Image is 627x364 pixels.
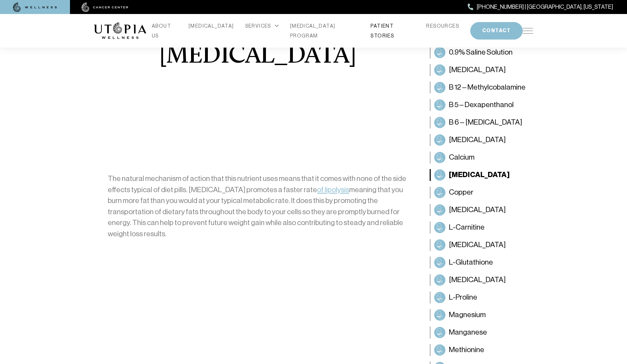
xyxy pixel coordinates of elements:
[430,134,533,146] a: B Complex[MEDICAL_DATA]
[430,274,533,286] a: L-Lysine[MEDICAL_DATA]
[436,118,444,127] img: B 6 – Pyridoxine
[436,293,444,302] img: L-Proline
[436,223,444,232] img: L-Carnitine
[449,309,486,321] span: Magnesium
[470,22,523,40] button: CONTACT
[449,344,484,356] span: Methionine
[430,152,533,163] a: CalciumCalcium
[449,169,510,181] span: [MEDICAL_DATA]
[371,21,415,41] a: PATIENT STORIES
[436,153,444,162] img: Calcium
[436,346,444,354] img: Methionine
[94,22,146,39] img: logo
[449,99,514,111] span: B 5 – Dexapenthanol
[436,66,444,74] img: Arginine
[430,239,533,251] a: L-Glutamine[MEDICAL_DATA]
[449,327,487,338] span: Manganese
[436,258,444,267] img: L-Glutathione
[430,257,533,268] a: L-GlutathioneL-Glutathione
[436,101,444,109] img: B 5 – Dexapenthanol
[449,187,473,198] span: Copper
[245,21,279,31] div: SERVICES
[430,309,533,321] a: MagnesiumMagnesium
[449,47,513,58] span: 0.9% Saline Solution
[449,117,522,128] span: B 6 – [MEDICAL_DATA]
[449,292,477,303] span: L-Proline
[436,48,444,57] img: 0.9% Saline Solution
[449,257,493,268] span: L-Glutathione
[436,328,444,337] img: Manganese
[436,188,444,197] img: Copper
[436,206,444,214] img: Inositol
[449,204,506,216] span: [MEDICAL_DATA]
[436,311,444,319] img: Magnesium
[449,152,474,163] span: Calcium
[436,241,444,249] img: L-Glutamine
[449,274,506,286] span: [MEDICAL_DATA]
[159,44,356,69] h1: [MEDICAL_DATA]
[13,2,57,12] img: wellness
[436,83,444,92] img: B 12 – Methylcobalamine
[468,2,613,12] a: [PHONE_NUMBER] | [GEOGRAPHIC_DATA], [US_STATE]
[430,327,533,338] a: ManganeseManganese
[108,173,407,239] p: The natural mechanism of action that this nutrient uses means that it comes with none of the side...
[523,28,533,34] img: icon-hamburger
[317,185,349,194] a: of lipolysis
[449,134,506,146] span: [MEDICAL_DATA]
[449,82,526,93] span: B 12 – Methylcobalamine
[430,222,533,233] a: L-CarnitineL-Carnitine
[430,169,533,181] a: Choline[MEDICAL_DATA]
[430,187,533,198] a: CopperCopper
[430,204,533,216] a: Inositol[MEDICAL_DATA]
[430,344,533,356] a: MethionineMethionine
[436,171,444,179] img: Choline
[436,136,444,144] img: B Complex
[430,82,533,93] a: B 12 – MethylcobalamineB 12 – Methylcobalamine
[430,47,533,58] a: 0.9% Saline Solution0.9% Saline Solution
[449,222,485,233] span: L-Carnitine
[449,239,506,251] span: [MEDICAL_DATA]
[189,21,234,31] a: [MEDICAL_DATA]
[82,2,128,12] img: cancer center
[430,117,533,128] a: B 6 – PyridoxineB 6 – [MEDICAL_DATA]
[426,21,459,31] a: RESOURCES
[430,99,533,111] a: B 5 – DexapenthanolB 5 – Dexapenthanol
[430,292,533,303] a: L-ProlineL-Proline
[290,21,360,41] a: [MEDICAL_DATA] PROGRAM
[436,276,444,284] img: L-Lysine
[430,64,533,76] a: Arginine[MEDICAL_DATA]
[152,21,177,41] a: ABOUT US
[477,2,613,12] span: [PHONE_NUMBER] | [GEOGRAPHIC_DATA], [US_STATE]
[449,64,506,76] span: [MEDICAL_DATA]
